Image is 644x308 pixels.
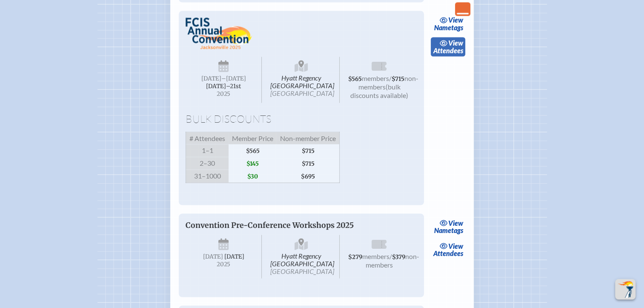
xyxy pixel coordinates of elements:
span: 31–1000 [186,170,229,183]
button: Scroll Top [615,279,635,299]
span: members [362,74,389,82]
span: $279 [348,253,362,260]
span: $145 [229,157,277,170]
span: Convention Pre-Conference Workshops 2025 [186,220,354,230]
span: (bulk discounts available) [350,82,408,99]
span: non-members [358,74,418,90]
span: Hyatt Regency [GEOGRAPHIC_DATA] [263,235,340,278]
span: # Attendees [186,132,229,144]
img: FCIS Convention 2025 [186,17,252,49]
span: $565 [348,75,362,82]
span: [DATE]–⁠21st [206,82,241,89]
span: members [362,252,389,260]
span: $30 [229,170,277,183]
span: $695 [277,170,340,183]
span: [DATE] [224,253,244,260]
span: $715 [277,157,340,170]
span: 2025 [192,261,255,267]
a: viewAttendees [431,37,465,57]
span: Hyatt Regency [GEOGRAPHIC_DATA] [263,57,340,103]
span: Non-member Price [277,132,340,144]
span: [GEOGRAPHIC_DATA] [270,267,334,275]
span: [GEOGRAPHIC_DATA] [270,89,334,97]
h1: Bulk Discounts [186,113,417,125]
span: 1–1 [186,144,229,157]
span: / [389,252,392,260]
span: $379 [392,253,405,260]
span: –[DATE] [221,75,246,82]
a: viewNametags [432,217,465,236]
span: $715 [392,75,404,82]
span: [DATE] [203,253,223,260]
span: Member Price [229,132,277,144]
a: viewAttendees [431,239,465,259]
span: 2–30 [186,157,229,170]
span: non-members [366,252,419,268]
span: / [389,74,392,82]
span: view [448,39,463,47]
span: $565 [229,144,277,157]
span: $715 [277,144,340,157]
span: [DATE] [201,75,221,82]
a: viewNametags [432,14,465,34]
span: view [448,16,463,24]
span: 2025 [192,90,255,97]
span: view [448,219,463,227]
img: To the top [617,281,634,298]
span: view [448,242,463,250]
